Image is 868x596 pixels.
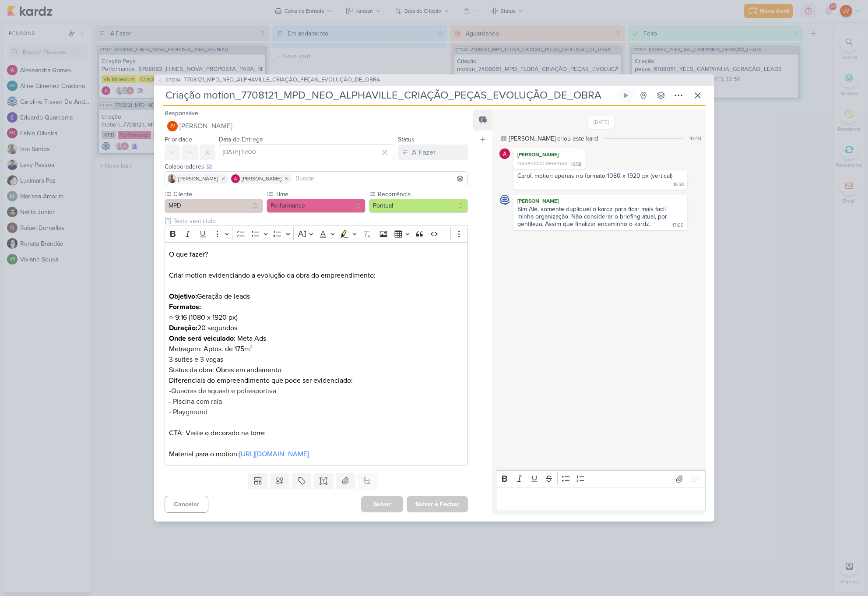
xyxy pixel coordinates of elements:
[496,487,705,511] div: Editor editing area: main
[412,147,436,158] div: A Fazer
[515,150,583,159] div: [PERSON_NAME]
[274,190,365,199] label: Time
[165,496,208,513] button: Cancelar
[689,134,701,142] div: 16:48
[398,145,468,160] button: A Fazer
[517,205,669,228] div: Sim Ale, somente dupliquei o kardz para ficar mais facil minha organização. Não considerar o brie...
[179,121,232,131] span: [PERSON_NAME]
[167,121,178,131] div: Joney Viana
[169,249,463,302] p: O que fazer? Criar motion evidenciando a evolução da obra do empreendimento: Geração de leads
[169,324,197,332] strong: Duração:
[184,76,380,85] span: 7708121_MPD_NEO_ALPHAVILLE_CRIAÇÃO_PEÇAS_EVOLUÇÃO_DE_OBRA
[169,334,234,343] strong: Onde será veiculado
[377,190,468,199] label: Recorrência
[165,226,468,243] div: Editor toolbar
[509,134,598,143] div: [PERSON_NAME] criou este kard
[499,195,510,205] img: Caroline Traven De Andrade
[571,161,581,168] div: 16:58
[169,408,207,416] span: - Playground
[168,174,176,183] img: Iara Santos
[165,242,468,466] div: Editor editing area: main
[398,136,415,143] label: Status
[219,145,395,160] input: Select a date
[170,124,175,129] p: JV
[622,92,629,99] div: Ligar relógio
[244,345,253,353] span: m²
[169,355,223,364] span: 3 suítes e 3 vagas
[239,450,309,458] a: [URL][DOMAIN_NAME]
[172,216,468,226] input: Texto sem título
[517,172,672,180] div: Carol, motion apenas no formato 1080 x 1920 px (vertical)
[517,160,567,166] span: comentário deletado
[165,77,182,83] span: CT1384
[231,174,240,183] img: Alessandra Gomes
[267,199,365,213] button: Performance
[169,292,197,301] strong: Objetivo:
[165,109,200,117] label: Responsável
[496,470,705,487] div: Editor toolbar
[499,148,510,159] img: Alessandra Gomes
[165,199,264,213] button: MPD
[169,397,222,406] span: - Piscina com raia
[242,175,281,183] span: [PERSON_NAME]
[169,302,463,396] p: ○ 9:16 (1080 x 1920 px) 20 segundos : Meta Ads Metragem: Aptos. de 175 Status da obra: Obras em a...
[169,396,463,459] p: CTA: Visite o decorado na torre Material para o motion:
[294,173,466,184] input: Buscar
[515,197,685,205] div: [PERSON_NAME]
[163,88,616,103] input: Kard Sem Título
[369,199,468,213] button: Pontual
[672,222,684,229] div: 17:00
[158,76,380,85] button: CT1384 7708121_MPD_NEO_ALPHAVILLE_CRIAÇÃO_PEÇAS_EVOLUÇÃO_DE_OBRA
[165,136,192,143] label: Prioridade
[178,175,218,183] span: [PERSON_NAME]
[219,136,263,143] label: Data de Entrega
[172,190,264,199] label: Cliente
[171,387,276,395] span: Quadras de squash e poliesportiva
[165,162,468,171] div: Colaboradores
[673,181,684,188] div: 16:58
[169,303,201,311] strong: Formatos:
[165,118,468,134] button: JV [PERSON_NAME]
